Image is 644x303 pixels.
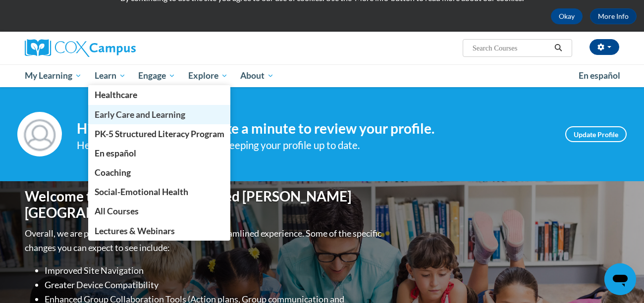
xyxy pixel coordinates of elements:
a: Update Profile [565,126,627,142]
span: Engage [138,70,175,82]
span: Early Care and Learning [95,109,185,120]
p: Overall, we are proud to provide you with a more streamlined experience. Some of the specific cha... [25,226,384,255]
button: Account Settings [590,39,619,55]
a: En español [572,65,627,86]
input: Search Courses [472,42,551,54]
span: En español [95,148,136,158]
a: En español [88,144,231,163]
h4: Hi [PERSON_NAME]! Take a minute to review your profile. [77,120,550,137]
a: My Learning [18,64,88,87]
span: Social-Emotional Health [95,187,188,197]
a: Learn [88,64,132,87]
button: Search [551,42,566,54]
li: Improved Site Navigation [45,263,384,278]
a: Explore [182,64,234,87]
a: More Info [590,8,637,24]
a: About [234,64,281,87]
span: All Courses [95,206,139,216]
div: Help improve your experience by keeping your profile up to date. [77,137,550,153]
span: My Learning [25,70,82,82]
iframe: Button to launch messaging window [604,263,636,295]
a: All Courses [88,202,231,221]
h1: Welcome to the new and improved [PERSON_NAME][GEOGRAPHIC_DATA] [25,188,384,221]
span: Explore [188,70,228,82]
span: En español [579,70,620,81]
a: Healthcare [88,85,231,104]
li: Greater Device Compatibility [45,278,384,292]
span: Learn [95,70,126,82]
img: Cox Campus [25,39,136,57]
span: Lectures & Webinars [95,226,175,236]
span: Healthcare [95,90,137,100]
button: Okay [551,8,583,24]
a: Coaching [88,163,231,182]
div: Main menu [10,64,634,87]
a: Engage [132,64,182,87]
span: Coaching [95,167,131,178]
span: PK-5 Structured Literacy Program [95,129,224,139]
img: Profile Image [17,112,62,156]
span: About [240,70,274,82]
a: Cox Campus [25,39,213,57]
a: PK-5 Structured Literacy Program [88,124,231,144]
a: Early Care and Learning [88,105,231,124]
a: Lectures & Webinars [88,221,231,241]
a: Social-Emotional Health [88,182,231,202]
